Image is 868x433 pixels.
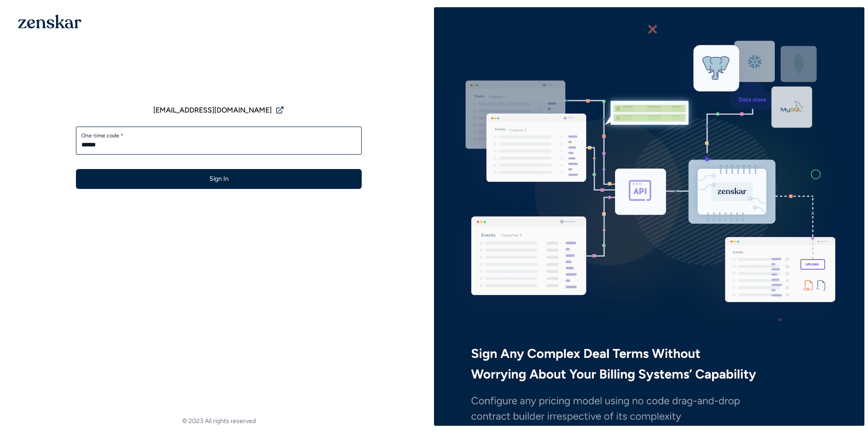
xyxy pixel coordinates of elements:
[76,169,362,189] button: Sign In
[81,132,356,139] label: One-time code *
[153,105,272,116] span: [EMAIL_ADDRESS][DOMAIN_NAME]
[18,14,81,28] img: 1OGAJ2xQqyY4LXKgY66KYq0eOWRCkrZdAb3gUhuVAqdWPZE9SRJmCz+oDMSn4zDLXe31Ii730ItAGKgCKgCCgCikA4Av8PJUP...
[4,417,434,426] footer: © 2023 All rights reserved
